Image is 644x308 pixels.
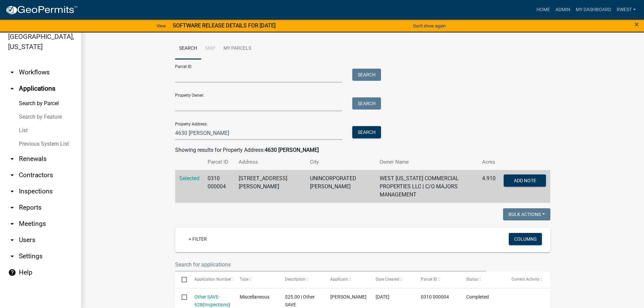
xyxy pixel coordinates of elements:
[376,170,478,203] td: WEST [US_STATE] COMMERCIAL PROPERTIES LLC | C/O MAJORS MANAGEMENT
[324,271,369,288] datatable-header-cell: Applicant
[175,146,550,154] div: Showing results for Property Address:
[376,277,399,282] span: Date Created
[8,220,16,228] i: arrow_drop_down
[330,294,366,300] span: Sagarkumar B Patel
[240,277,248,282] span: Type
[8,85,16,93] i: arrow_drop_up
[194,277,231,282] span: Application Number
[235,154,306,170] th: Address
[369,271,414,288] datatable-header-cell: Date Created
[306,154,376,170] th: City
[204,154,235,170] th: Parcel ID
[352,69,381,81] button: Search
[460,271,505,288] datatable-header-cell: Status
[279,271,324,288] datatable-header-cell: Description
[414,271,460,288] datatable-header-cell: Parcel ID
[504,174,546,187] button: Add Note
[503,208,550,220] button: Bulk Actions
[478,170,500,203] td: 4.910
[175,258,486,271] input: Search for applications
[265,147,319,153] strong: 4630 [PERSON_NAME]
[173,22,276,29] strong: SOFTWARE RELEASE DETAILS FOR [DATE]
[8,268,16,277] i: help
[219,38,255,60] a: My Parcels
[285,294,315,307] span: $25.00 | Other SAVE
[235,170,306,203] td: [STREET_ADDRESS][PERSON_NAME]
[8,204,16,212] i: arrow_drop_down
[376,294,389,300] span: 08/28/2025
[509,233,542,245] button: Columns
[240,294,269,300] span: Miscellaneous
[233,271,279,288] datatable-header-cell: Type
[614,3,639,16] a: rwest
[376,154,478,170] th: Owner Name
[8,187,16,195] i: arrow_drop_down
[635,20,639,28] button: Close
[511,277,540,282] span: Current Activity
[183,233,212,245] a: + Filter
[204,302,229,307] a: Inspections
[352,126,381,138] button: Search
[188,271,233,288] datatable-header-cell: Application Number
[573,3,614,16] a: My Dashboard
[8,68,16,76] i: arrow_drop_down
[285,277,306,282] span: Description
[8,155,16,163] i: arrow_drop_down
[175,38,201,60] a: Search
[8,171,16,179] i: arrow_drop_down
[466,277,478,282] span: Status
[635,20,639,29] span: ×
[175,271,188,288] datatable-header-cell: Select
[410,20,448,31] button: Don't show again
[330,277,348,282] span: Applicant
[421,277,437,282] span: Parcel ID
[478,154,500,170] th: Acres
[8,252,16,260] i: arrow_drop_down
[306,170,376,203] td: UNINCORPORATED [PERSON_NAME]
[154,20,169,31] a: View
[204,170,235,203] td: 0310 000004
[352,97,381,110] button: Search
[194,294,220,307] a: Other SAVE-628
[179,175,199,182] a: Selected
[8,236,16,244] i: arrow_drop_down
[514,177,536,183] span: Add Note
[505,271,550,288] datatable-header-cell: Current Activity
[534,3,553,16] a: Home
[466,294,489,300] span: Completed
[553,3,573,16] a: Admin
[421,294,449,300] span: 0310 000004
